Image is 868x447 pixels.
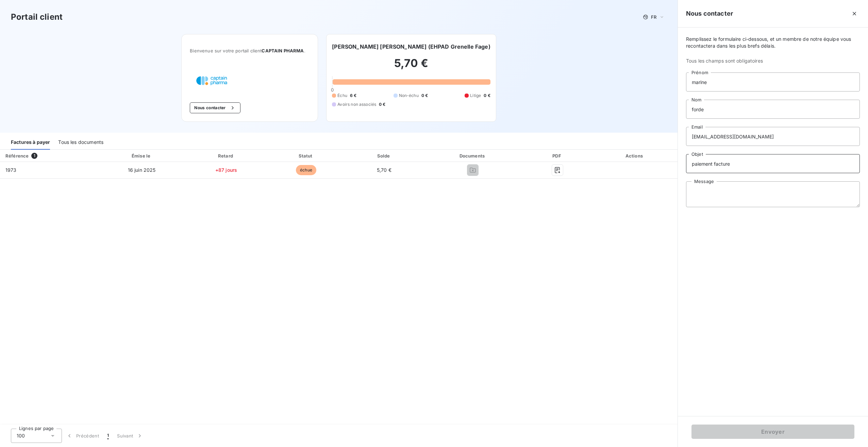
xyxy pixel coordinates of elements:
span: 0 € [421,93,428,99]
div: Tous les documents [58,135,103,150]
input: placeholder [686,154,860,173]
span: 1 [107,432,109,439]
span: Bienvenue sur votre portail client . [190,48,310,53]
div: Actions [594,152,676,159]
span: 0 € [379,101,385,107]
span: Remplissez le formulaire ci-dessous, et un membre de notre équipe vous recontactera dans les plus... [686,36,860,49]
span: 1973 [5,167,17,173]
div: Factures à payer [11,135,50,150]
span: 1 [31,153,37,159]
span: Litige [470,93,481,99]
span: Tous les champs sont obligatoires [686,57,860,64]
h5: Nous contacter [686,9,733,18]
span: CAPTAIN PHARMA [262,48,304,53]
div: Statut [268,152,344,159]
span: FR [651,14,656,20]
div: PDF [524,152,591,159]
span: 6 € [350,93,356,99]
img: Company logo [190,70,233,92]
span: échue [296,165,316,175]
div: Retard [187,152,265,159]
span: 16 juin 2025 [128,167,156,173]
span: 5,70 € [377,167,391,173]
h3: Portail client [11,11,63,23]
input: placeholder [686,100,860,119]
span: Échu [337,93,347,99]
span: 100 [17,432,25,439]
button: 1 [103,429,113,443]
button: Nous contacter [190,102,240,113]
button: Précédent [62,429,103,443]
button: Suivant [113,429,147,443]
h2: 5,70 € [332,56,490,77]
div: Documents [424,152,522,159]
input: placeholder [686,72,860,92]
button: Envoyer [691,425,854,439]
span: 0 € [484,93,490,99]
div: Référence [5,153,29,159]
input: placeholder [686,127,860,146]
span: Avoirs non associés [337,101,376,107]
span: 0 [331,87,334,93]
span: +87 jours [215,167,237,173]
span: Non-échu [399,93,419,99]
div: Émise le [99,152,184,159]
h6: [PERSON_NAME] [PERSON_NAME] (EHPAD Grenelle Fage) [332,43,490,51]
div: Solde [347,152,421,159]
